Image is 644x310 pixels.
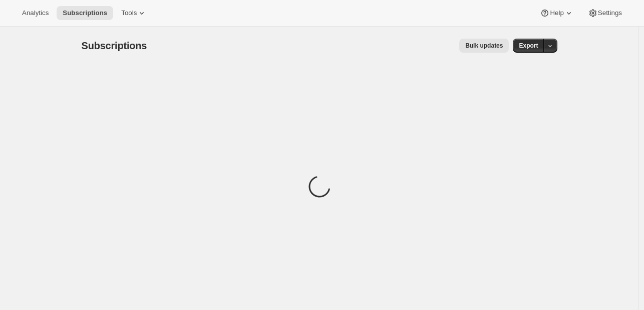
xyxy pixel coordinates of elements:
[57,6,113,20] button: Subscriptions
[121,9,137,17] span: Tools
[550,9,563,17] span: Help
[459,39,509,53] button: Bulk updates
[582,6,628,20] button: Settings
[63,9,107,17] span: Subscriptions
[22,9,49,17] span: Analytics
[115,6,153,20] button: Tools
[16,6,55,20] button: Analytics
[519,42,538,50] span: Export
[598,9,622,17] span: Settings
[534,6,579,20] button: Help
[82,40,147,51] span: Subscriptions
[465,42,503,50] span: Bulk updates
[513,39,544,53] button: Export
